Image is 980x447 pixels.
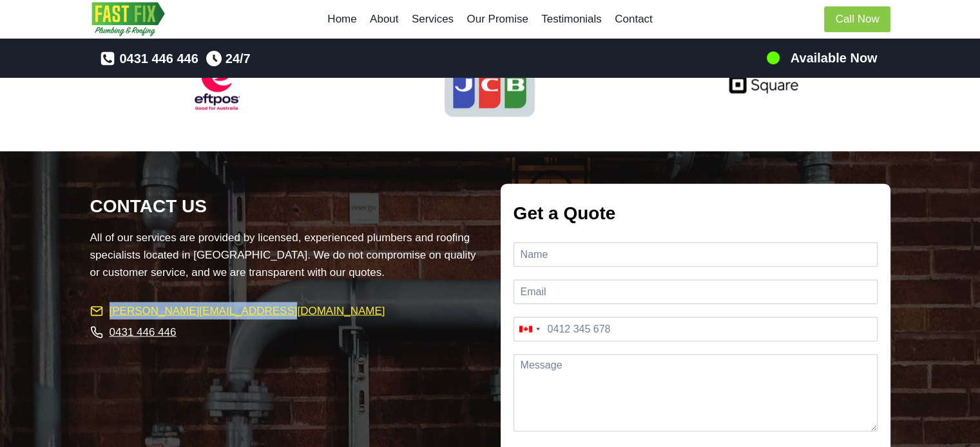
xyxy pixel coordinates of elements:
span: [PERSON_NAME][EMAIL_ADDRESS][DOMAIN_NAME] [110,302,385,320]
a: Contact [608,4,659,35]
input: Email [514,280,878,304]
a: Our Promise [460,4,535,35]
a: 0431 446 446 [100,48,198,69]
a: Call Now [824,6,890,33]
span: 24/7 [226,48,251,69]
span: 0431 446 446 [119,48,198,69]
a: Testimonials [535,4,608,35]
input: Phone [514,317,878,342]
h2: Get a Quote [514,200,878,227]
a: Services [405,4,461,35]
nav: Primary Navigation [321,4,659,35]
button: Selected country [514,318,544,341]
h5: Available Now [791,48,878,68]
input: Name [514,242,878,267]
img: 100-percents.png [765,50,781,66]
a: About [363,4,405,35]
p: All of our services are provided by licensed, experienced plumbers and roofing specialists locate... [90,229,480,282]
a: [PERSON_NAME][EMAIL_ADDRESS][DOMAIN_NAME] [90,302,385,320]
a: Home [321,4,363,35]
a: 0431 446 446 [110,324,177,341]
h2: CONTACT US [90,193,480,220]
